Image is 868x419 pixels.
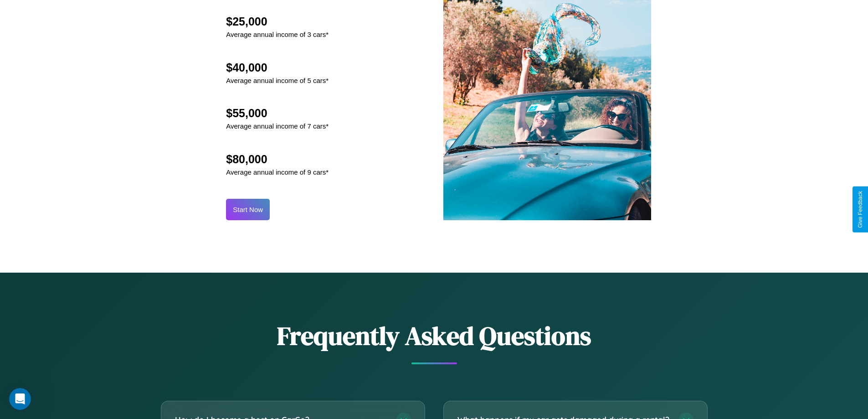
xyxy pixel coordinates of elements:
[226,199,270,220] button: Start Now
[226,61,329,74] h2: $40,000
[226,107,329,120] h2: $55,000
[857,191,863,228] div: Give Feedback
[9,388,31,410] iframe: Intercom live chat
[226,153,329,166] h2: $80,000
[226,28,329,41] p: Average annual income of 3 cars*
[161,318,708,353] h2: Frequently Asked Questions
[226,120,329,132] p: Average annual income of 7 cars*
[226,166,329,178] p: Average annual income of 9 cars*
[226,74,329,87] p: Average annual income of 5 cars*
[226,15,329,28] h2: $25,000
